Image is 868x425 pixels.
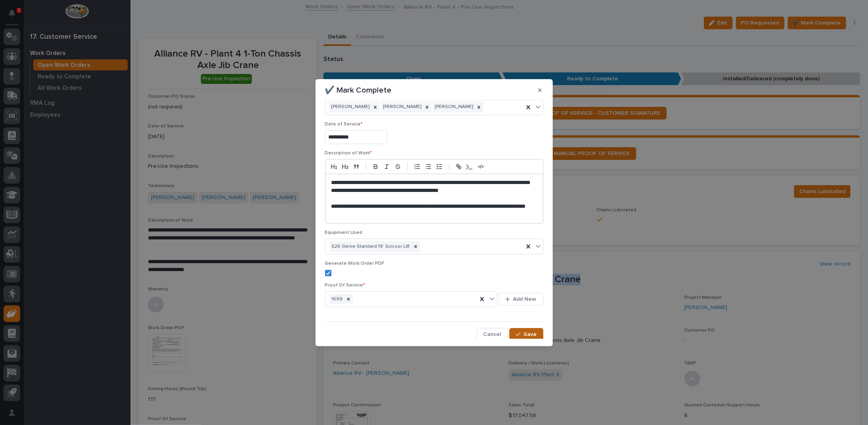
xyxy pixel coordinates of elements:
div: [PERSON_NAME] [381,102,423,112]
span: Generate Work Order PDF [325,261,385,266]
span: Proof Of Service [325,283,365,288]
span: Add New [513,296,537,303]
button: Cancel [477,328,508,341]
button: Save [509,328,543,341]
div: [PERSON_NAME] [433,102,475,112]
span: Description of Work [325,151,372,156]
span: Save [524,331,537,338]
span: Cancel [483,331,501,338]
div: S26 Genie Standard 19' Scissor Lift [329,241,411,252]
p: ✔️ Mark Complete [325,85,392,95]
div: [PERSON_NAME] [329,102,371,112]
div: 1699 [329,294,344,305]
span: Equipment Used [325,230,363,235]
span: Date of Service [325,122,363,127]
button: Add New [499,293,543,305]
